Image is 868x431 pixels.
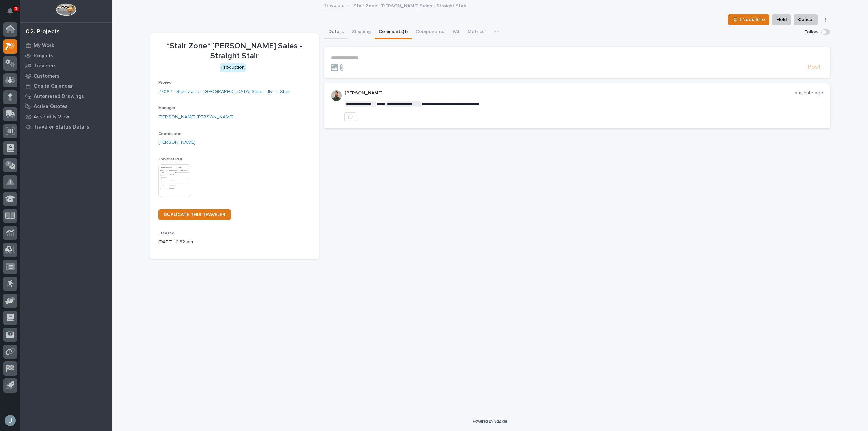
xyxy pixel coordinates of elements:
[808,63,821,71] span: Post
[34,94,84,100] p: Automated Drawings
[3,4,17,18] button: Notifications
[20,112,112,122] a: Assembly View
[26,28,60,36] div: 02. Projects
[324,1,344,9] a: Travelers
[8,8,17,19] div: Notifications1
[344,112,356,121] button: like this post
[728,14,769,25] button: ⏳ I Need Info
[34,83,73,90] p: Onsite Calendar
[15,6,17,11] p: 1
[20,61,112,71] a: Travelers
[158,139,195,146] a: [PERSON_NAME]
[798,16,813,24] span: Cancel
[344,90,795,96] p: [PERSON_NAME]
[220,63,246,72] div: Production
[473,419,507,423] a: Powered By Stacker
[776,16,787,24] span: Hold
[449,25,463,39] button: FAI
[20,91,112,101] a: Automated Drawings
[158,106,175,110] span: Manager
[732,16,765,24] span: ⏳ I Need Info
[158,81,173,85] span: Project
[34,53,53,59] p: Projects
[158,157,183,161] span: Traveler PDF
[348,25,375,39] button: Shipping
[463,25,488,39] button: Metrics
[331,90,342,101] img: AATXAJw4slNr5ea0WduZQVIpKGhdapBAGQ9xVsOeEvl5=s96-c
[158,114,234,121] a: [PERSON_NAME] [PERSON_NAME]
[34,124,90,130] p: Traveler Status Details
[158,88,290,95] a: 27087 - Stair Zone - [GEOGRAPHIC_DATA] Sales - IN - L Stair
[164,212,225,217] span: DUPLICATE THIS TRAVELER
[20,51,112,61] a: Projects
[158,209,231,220] a: DUPLICATE THIS TRAVELER
[158,231,174,235] span: Created
[805,63,823,71] button: Post
[34,43,54,49] p: My Work
[795,90,823,96] p: a minute ago
[34,114,69,120] p: Assembly View
[34,73,60,79] p: Customers
[56,3,76,16] img: Workspace Logo
[324,25,348,39] button: Details
[34,63,57,69] p: Travelers
[3,413,17,428] button: users-avatar
[158,41,311,61] p: *Stair Zone* [PERSON_NAME] Sales - Straight Stair
[794,14,818,25] button: Cancel
[352,2,466,9] p: *Stair Zone* [PERSON_NAME] Sales - Straight Stair
[20,71,112,81] a: Customers
[34,104,68,110] p: Active Quotes
[412,25,449,39] button: Components
[20,122,112,132] a: Traveler Status Details
[158,239,311,246] p: [DATE] 10:32 am
[375,25,412,39] button: Comments (1)
[158,132,182,136] span: Coordinator
[805,29,818,35] p: Follow
[772,14,791,25] button: Hold
[20,101,112,112] a: Active Quotes
[20,81,112,91] a: Onsite Calendar
[20,40,112,51] a: My Work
